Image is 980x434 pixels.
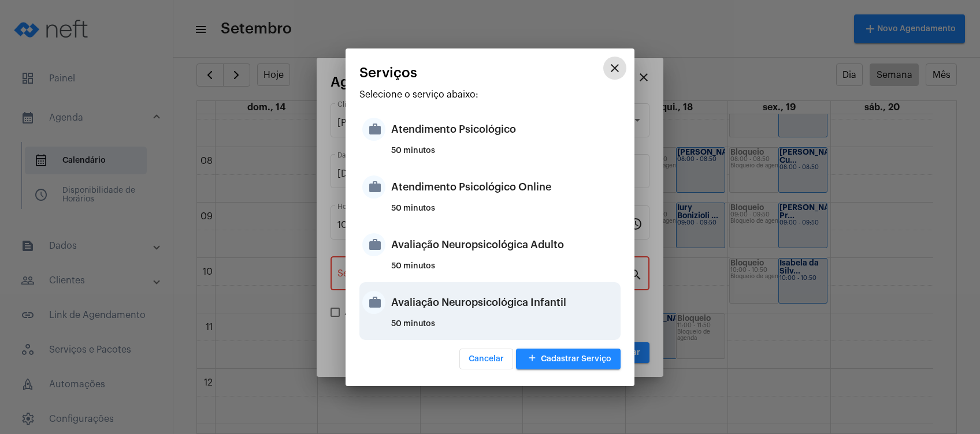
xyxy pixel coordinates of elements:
[459,349,513,369] button: Cancelar
[359,65,417,80] span: Serviços
[362,291,385,314] mat-icon: work
[391,204,618,222] div: 50 minutos
[391,147,618,164] div: 50 minutos
[391,170,618,204] div: Atendimento Psicológico Online
[359,89,621,100] p: Selecione o serviço abaixo:
[391,112,618,147] div: Atendimento Psicológico
[362,175,385,199] mat-icon: work
[362,118,385,141] mat-icon: work
[391,227,618,262] div: Avaliação Neuropsicológica Adulto
[525,351,539,366] mat-icon: add
[391,320,618,337] div: 50 minutos
[608,61,622,75] mat-icon: close
[469,355,504,363] span: Cancelar
[391,262,618,279] div: 50 minutos
[362,233,385,256] mat-icon: work
[516,349,621,369] button: Cadastrar Serviço
[391,285,618,320] div: Avaliação Neuropsicológica Infantil
[525,355,611,363] span: Cadastrar Serviço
